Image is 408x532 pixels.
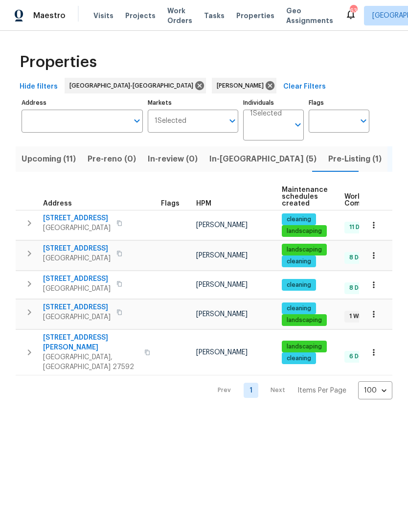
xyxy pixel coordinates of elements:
span: [PERSON_NAME] [196,281,248,288]
span: Maestro [33,11,66,21]
span: Work Orders [167,6,192,25]
a: Goto page 1 [244,383,258,398]
span: Flags [161,200,180,207]
span: [GEOGRAPHIC_DATA]-[GEOGRAPHIC_DATA] [69,81,197,91]
span: Clear Filters [283,81,326,93]
span: cleaning [283,354,315,363]
span: 1 Selected [155,117,186,125]
span: 1 Selected [250,110,282,118]
span: Hide filters [20,81,58,93]
span: 8 Done [345,284,374,292]
span: [STREET_ADDRESS] [43,274,111,284]
span: [PERSON_NAME] [196,222,248,229]
span: In-review (0) [148,152,198,166]
span: Maintenance schedules created [282,186,328,207]
span: Tasks [204,12,225,19]
span: [STREET_ADDRESS] [43,213,111,223]
span: 11 Done [345,223,375,231]
div: 63 [350,6,357,16]
label: Flags [309,100,369,106]
label: Markets [148,100,239,106]
span: [STREET_ADDRESS] [43,302,111,312]
span: [STREET_ADDRESS] [43,244,111,254]
span: landscaping [283,227,326,235]
span: HPM [196,200,211,207]
button: Open [291,118,305,132]
span: landscaping [283,316,326,324]
span: [PERSON_NAME] [196,252,248,259]
nav: Pagination Navigation [208,381,392,399]
span: [GEOGRAPHIC_DATA] [43,312,111,322]
span: Projects [125,11,156,21]
span: landscaping [283,343,326,351]
span: [GEOGRAPHIC_DATA], [GEOGRAPHIC_DATA] 27592 [43,352,138,372]
span: Work Order Completion [344,193,406,207]
span: Properties [20,57,97,67]
span: 8 Done [345,254,374,262]
span: cleaning [283,281,315,289]
span: 1 WIP [345,312,367,321]
span: Pre-reno (0) [88,152,136,166]
label: Individuals [243,100,304,106]
span: 6 Done [345,352,374,361]
span: [PERSON_NAME] [217,81,268,91]
span: Geo Assignments [286,6,333,25]
span: [GEOGRAPHIC_DATA] [43,284,111,294]
span: Address [43,200,72,207]
button: Hide filters [16,78,62,96]
span: Properties [236,11,274,21]
div: 100 [358,378,392,403]
button: Open [226,114,239,128]
button: Clear Filters [279,78,330,96]
span: Visits [93,11,113,21]
span: [GEOGRAPHIC_DATA] [43,254,111,263]
button: Open [130,114,144,128]
span: [PERSON_NAME] [196,311,248,318]
span: Upcoming (11) [22,152,76,166]
span: Pre-Listing (1) [328,152,382,166]
span: cleaning [283,215,315,224]
span: [GEOGRAPHIC_DATA] [43,223,111,233]
span: [STREET_ADDRESS][PERSON_NAME] [43,333,138,352]
label: Address [22,100,143,106]
span: landscaping [283,246,326,254]
div: [GEOGRAPHIC_DATA]-[GEOGRAPHIC_DATA] [65,78,206,93]
p: Items Per Page [297,386,346,395]
span: cleaning [283,304,315,313]
span: cleaning [283,257,315,266]
span: In-[GEOGRAPHIC_DATA] (5) [209,152,317,166]
button: Open [357,114,370,128]
div: [PERSON_NAME] [212,78,276,93]
span: [PERSON_NAME] [196,349,248,356]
